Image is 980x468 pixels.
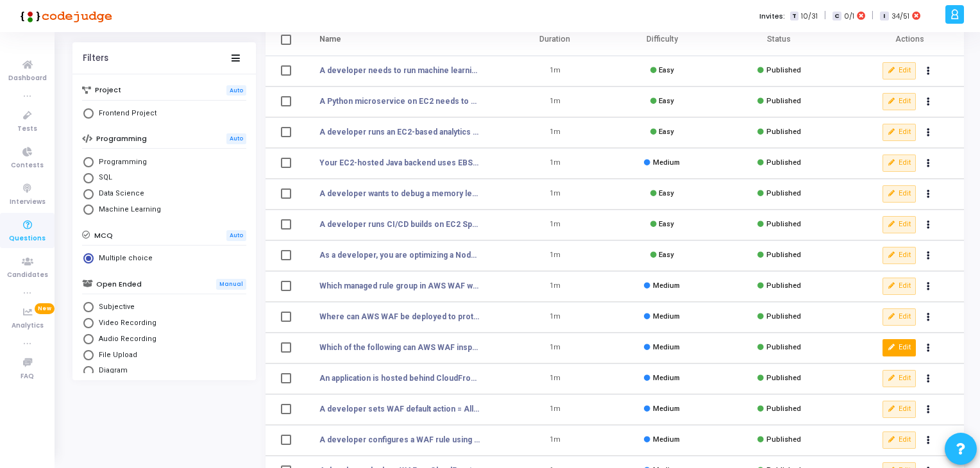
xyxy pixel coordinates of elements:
button: Actions [920,308,938,326]
span: Published [766,128,801,136]
button: Actions [920,185,938,203]
a: An application is hosted behind CloudFront with AWS WAF enabled. Both AWS Managed Rules and a cus... [319,372,480,384]
button: Actions [920,401,938,419]
span: Manual [216,278,246,289]
span: Published [766,158,801,167]
span: Published [766,251,801,259]
button: Edit [883,124,916,140]
button: Actions [920,370,938,388]
mat-radio-group: Select Library [82,300,246,412]
button: Edit [883,93,916,110]
mat-radio-group: Select Library [82,155,246,219]
span: 10/31 [801,11,818,22]
button: Actions [920,124,938,142]
span: I [880,12,888,21]
span: FAQ [21,371,34,382]
span: 0/1 [844,11,854,22]
span: File Upload [94,349,137,360]
td: 1m [502,364,609,394]
span: Published [766,66,801,74]
a: Which managed rule group in AWS WAF would help block common vulnerabilities like SQL injection an... [319,280,480,292]
span: Machine Learning [94,205,161,215]
a: As a developer, you are optimizing a Node.js backend deployed on EC2. The app experiences intermi... [319,249,480,261]
span: Auto [226,230,246,240]
td: 1m [502,148,609,179]
a: A developer runs an EC2-based analytics system with heavy parallel computation. To minimize netwo... [319,126,480,138]
h6: Open Ended [96,280,142,288]
th: Actions [843,24,964,56]
div: Easy [650,65,673,76]
span: Video Recording [94,317,156,328]
span: Analytics [12,321,44,331]
h6: Programming [96,135,147,143]
span: Tests [17,124,37,135]
td: 1m [502,87,609,117]
div: Medium [644,158,679,169]
a: Where can AWS WAF be deployed to protect traffic? [319,311,480,322]
span: 34/51 [891,11,909,22]
img: logo [16,3,112,29]
a: A developer sets WAF default action = Allow, and creates rules: Rule 1 (priority 1): Block reques... [319,403,480,415]
div: Medium [644,342,679,353]
button: Actions [920,93,938,111]
button: Edit [883,216,916,233]
span: Published [766,189,801,197]
div: Easy [650,250,673,261]
th: Name [304,24,502,56]
span: Subjective [94,301,135,312]
button: Edit [883,401,916,417]
button: Edit [883,308,916,325]
div: Medium [644,404,679,415]
td: 1m [502,394,609,425]
button: Edit [883,278,916,294]
td: 1m [502,240,609,271]
span: Published [766,374,801,382]
th: Duration [502,24,609,56]
span: Candidates [7,270,48,281]
div: Medium [644,435,679,446]
button: Actions [920,431,938,449]
td: 1m [502,56,609,87]
span: Audio Recording [94,333,156,344]
span: SQL [94,172,112,183]
a: Which of the following can AWS WAF inspect to filter web requests? [319,342,480,353]
label: Invites: [759,11,785,22]
div: Easy [650,219,673,230]
span: Dashboard [8,73,47,84]
a: A developer runs CI/CD builds on EC2 Spot Instances to save cost. However, builds fail if the Spo... [319,219,480,230]
button: Edit [883,339,916,356]
span: Programming [94,156,147,167]
span: Published [766,435,801,444]
span: Published [766,281,801,290]
td: 1m [502,302,609,333]
th: Difficulty [609,24,716,56]
span: Published [766,405,801,413]
h6: MCQ [94,231,113,239]
button: Edit [883,185,916,202]
h6: Project [95,86,121,94]
div: Easy [650,127,673,138]
span: | [824,9,826,22]
span: New [35,303,55,314]
td: 1m [502,425,609,456]
td: 1m [502,117,609,148]
span: | [872,9,874,22]
mat-radio-group: Select Library [82,106,246,122]
button: Edit [883,370,916,387]
span: Interviews [10,197,46,208]
a: A developer needs to run machine learning training on EC2 using GPUs. However, training jobs are ... [319,65,480,76]
td: 1m [502,210,609,240]
a: A Python microservice on EC2 needs to connect securely to DynamoDB. Developers want zero secrets ... [319,96,480,107]
span: Diagram [94,365,128,376]
div: Medium [644,281,679,292]
div: Easy [650,188,673,199]
span: Published [766,312,801,321]
button: Actions [920,247,938,265]
span: Auto [226,85,246,96]
button: Actions [920,62,938,80]
a: A developer wants to debug a memory leak issue in production EC2 instances without downtime. Whic... [319,188,480,199]
span: Contests [11,160,44,171]
div: Easy [650,96,673,107]
mat-radio-group: Select Library [82,251,246,267]
th: Status [715,24,843,56]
